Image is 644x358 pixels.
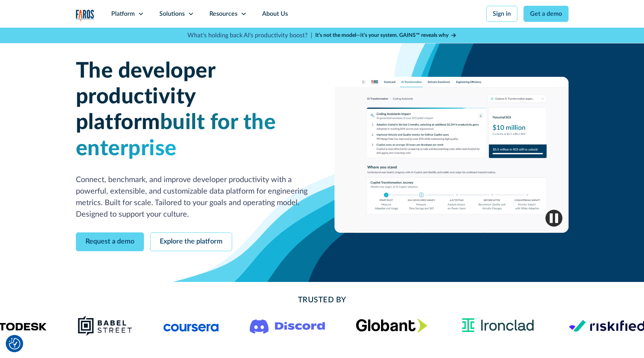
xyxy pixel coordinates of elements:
div: Solutions [159,9,185,18]
img: Logo of the analytics and reporting company Faros. [76,10,94,22]
img: Babel Street logo png [77,315,132,336]
div: Resources [209,9,238,18]
img: Ironclad Logo [458,315,538,336]
a: It’s not the model—it’s your system. GAINS™ reveals why [315,31,457,40]
img: Revisit consent button [9,338,20,350]
p: What's holding back AI's productivity boost? | [187,31,312,40]
button: Cookie Settings [9,338,20,350]
a: Get a demo [524,6,569,22]
a: Request a demo [76,232,144,251]
a: home [76,10,94,22]
a: Sign in [486,6,517,22]
span: built for the enterprise [76,112,276,159]
h2: Trusted By [137,294,507,306]
img: Globant's logo [356,318,427,333]
img: Logo of the communication platform Discord. [250,318,325,334]
img: Pause video [545,210,562,227]
img: Logo of the online learning platform Coursera. [164,320,219,332]
p: Connect, benchmark, and improve developer productivity with a powerful, extensible, and customiza... [76,174,310,220]
div: Platform [111,9,135,18]
a: Explore the platform [150,232,232,251]
strong: It’s not the model—it’s your system. GAINS™ reveals why [315,33,448,38]
h1: The developer productivity platform [76,58,310,162]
